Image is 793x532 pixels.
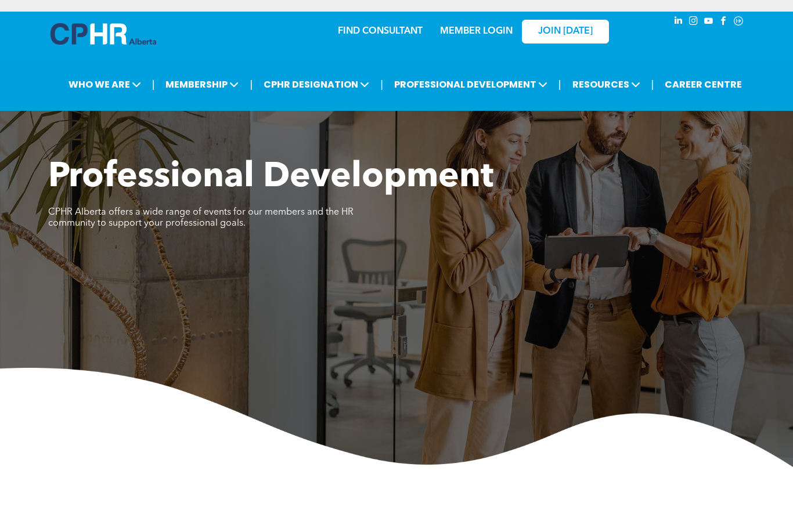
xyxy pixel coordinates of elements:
[48,160,493,195] span: Professional Development
[687,15,700,30] a: instagram
[558,73,561,96] li: |
[48,208,354,228] span: CPHR Alberta offers a wide range of events for our members and the HR community to support your p...
[440,27,513,36] a: MEMBER LOGIN
[732,15,745,30] a: Social network
[380,73,383,96] li: |
[717,15,730,30] a: facebook
[672,15,684,30] a: linkedin
[250,73,253,96] li: |
[522,20,609,44] a: JOIN [DATE]
[391,74,551,95] span: PROFESSIONAL DEVELOPMENT
[702,15,715,30] a: youtube
[538,26,593,37] span: JOIN [DATE]
[152,73,155,96] li: |
[651,73,654,96] li: |
[661,74,745,95] a: CAREER CENTRE
[260,74,373,95] span: CPHR DESIGNATION
[338,27,423,36] a: FIND CONSULTANT
[65,74,145,95] span: WHO WE ARE
[51,23,156,45] img: A blue and white logo for cp alberta
[569,74,644,95] span: RESOURCES
[162,74,242,95] span: MEMBERSHIP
